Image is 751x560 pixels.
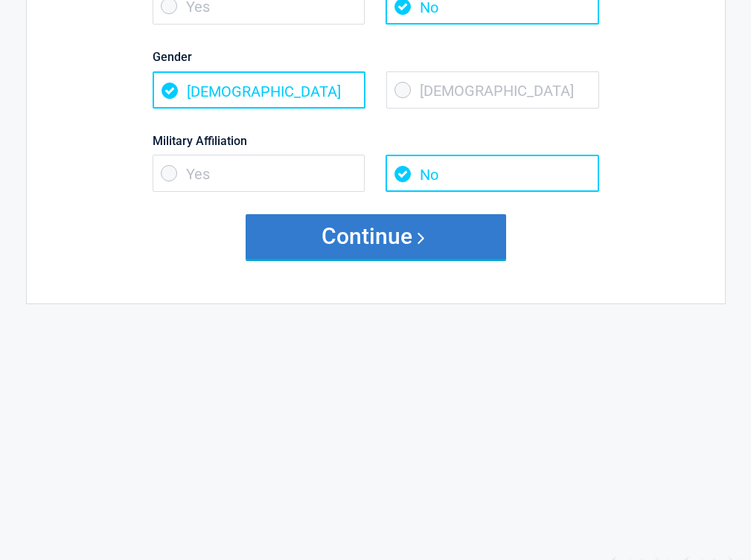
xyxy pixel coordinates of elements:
[386,71,599,109] span: [DEMOGRAPHIC_DATA]
[153,131,599,151] label: Military Affiliation
[386,155,598,192] span: No
[153,47,599,67] label: Gender
[153,71,365,109] span: [DEMOGRAPHIC_DATA]
[246,214,506,259] button: Continue
[153,155,365,192] span: Yes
